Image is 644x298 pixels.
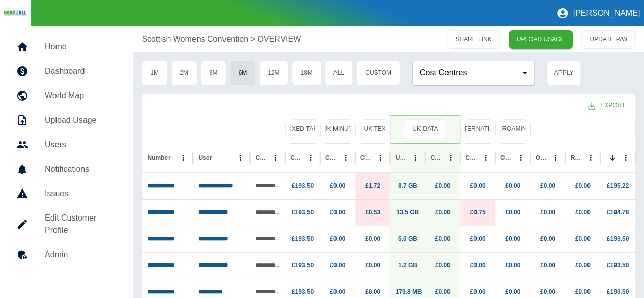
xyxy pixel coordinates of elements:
a: Users [8,132,125,157]
h5: World Map [45,90,117,102]
a: Issues [8,181,125,206]
a: £0.00 [540,209,555,216]
button: Rollover Costs column menu [583,151,598,165]
div: Cost Centre [255,154,267,161]
h5: Users [45,139,117,151]
button: Cost column menu [373,151,387,165]
a: £0.00 [505,209,520,216]
button: 3M [201,60,227,86]
a: Home [8,35,125,59]
a: £0.00 [435,209,451,216]
button: Cost column menu [339,151,353,165]
a: £0.00 [365,262,380,269]
a: £0.53 [365,209,380,216]
a: £0.00 [575,209,591,216]
a: £0.00 [470,288,485,295]
a: OVERVIEW [257,33,301,45]
button: Export [580,96,633,115]
button: All [325,60,353,86]
button: User column menu [233,151,247,165]
a: £193.50 [292,288,314,295]
a: £0.00 [330,262,345,269]
button: 6M [230,60,256,86]
a: £193.50 [607,235,629,242]
a: £195.22 [607,182,629,189]
a: £0.00 [505,262,520,269]
a: £0.00 [575,288,591,295]
a: £0.00 [435,288,451,295]
a: £193.50 [607,262,629,269]
a: Notifications [8,157,125,181]
div: Cost [500,154,513,161]
a: £0.00 [540,288,555,295]
div: Cost [430,154,442,161]
button: 18M [292,60,321,86]
a: £0.00 [330,209,345,216]
a: £1.72 [365,182,380,189]
a: £0.00 [470,182,485,189]
a: Scottish Womens Convention [142,33,248,45]
button: Apply [547,60,581,86]
button: Cost column menu [479,151,493,165]
a: £0.00 [505,288,520,295]
a: £0.00 [505,235,520,242]
a: 5.0 GB [398,235,417,242]
a: £0.00 [505,182,520,189]
button: UK Text [360,119,393,139]
a: £0.75 [470,209,485,216]
a: £0.00 [330,235,345,242]
button: Usage column menu [408,151,423,165]
a: £0.00 [435,182,451,189]
button: Other Costs column menu [548,151,563,165]
a: £0.00 [575,262,591,269]
button: 12M [259,60,288,86]
button: UK Minutes [325,119,358,139]
a: UPLOAD USAGE [509,30,573,49]
a: £0.00 [435,235,451,242]
a: £0.00 [575,235,591,242]
a: Admin [8,242,125,267]
a: £0.00 [470,235,485,242]
a: £0.00 [330,288,345,295]
a: Dashboard [8,59,125,84]
h5: Upload Usage [45,114,117,126]
button: Custom [356,60,400,86]
p: > [250,33,255,45]
div: Usage [395,154,407,161]
a: £193.50 [292,235,314,242]
a: 13.5 GB [396,209,419,216]
a: Upload Usage [8,108,125,132]
button: 2M [171,60,197,86]
a: 1.2 GB [398,262,417,269]
a: £194.78 [607,209,629,216]
a: 179.8 MB [395,288,422,295]
button: Cost column menu [443,151,458,165]
a: £0.00 [540,262,555,269]
div: Cost [325,154,338,161]
h5: Notifications [45,163,117,175]
a: £193.50 [292,262,314,269]
button: Total column menu [619,151,633,165]
a: £0.00 [470,262,485,269]
button: Cost column menu [514,151,528,165]
button: Cost Centre column menu [268,151,283,165]
img: Logo [4,10,26,17]
h5: Issues [45,187,117,200]
a: £193.50 [292,182,314,189]
div: Cost [465,154,478,161]
a: £0.00 [365,235,380,242]
button: Roaming [500,119,533,139]
a: Edit Customer Profile [8,206,125,242]
a: £0.00 [540,182,555,189]
a: £0.00 [435,262,451,269]
div: Cost [290,154,302,161]
div: Other Costs [536,154,548,161]
a: World Map [8,84,125,108]
a: £0.00 [540,235,555,242]
button: Sort [605,151,620,165]
a: 8.7 GB [398,182,417,189]
div: Rollover Costs [570,154,582,161]
a: £0.00 [575,182,591,189]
